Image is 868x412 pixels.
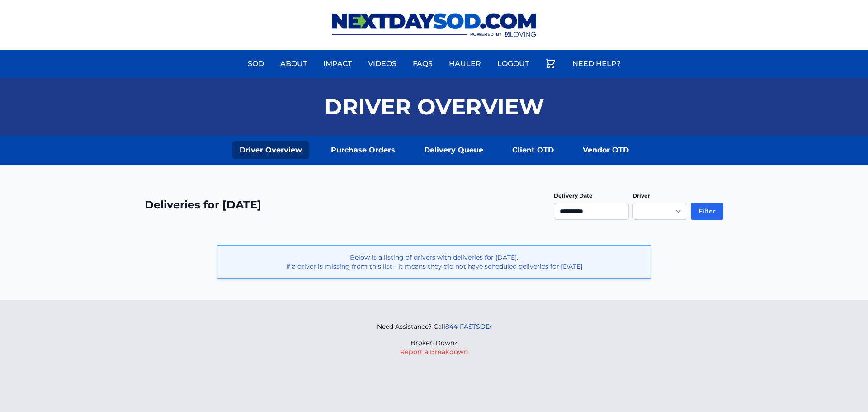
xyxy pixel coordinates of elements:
[232,141,309,159] a: Driver Overview
[632,192,650,199] label: Driver
[576,141,636,159] a: Vendor OTD
[377,322,491,331] p: Need Assistance? Call
[324,96,544,118] h1: Driver Overview
[567,53,626,75] a: Need Help?
[417,141,491,159] a: Delivery Queue
[377,338,491,347] p: Broken Down?
[505,141,561,159] a: Client OTD
[492,53,534,75] a: Logout
[400,347,468,356] button: Report a Breakdown
[554,192,593,199] label: Delivery Date
[242,53,269,75] a: Sod
[324,141,402,159] a: Purchase Orders
[225,253,643,271] p: Below is a listing of drivers with deliveries for [DATE]. If a driver is missing from this list -...
[445,322,491,331] a: 844-FASTSOD
[318,53,357,75] a: Impact
[145,198,261,212] h2: Deliveries for [DATE]
[691,203,723,220] button: Filter
[443,53,486,75] a: Hauler
[407,53,438,75] a: FAQs
[363,53,402,75] a: Videos
[275,53,312,75] a: About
